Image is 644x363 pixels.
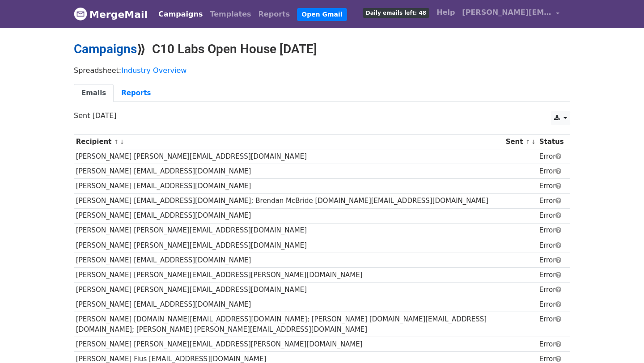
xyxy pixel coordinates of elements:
[74,7,87,21] img: MergeMail logo
[74,238,504,253] td: [PERSON_NAME] [PERSON_NAME][EMAIL_ADDRESS][DOMAIN_NAME]
[504,135,537,149] th: Sent
[74,337,504,351] td: [PERSON_NAME] [PERSON_NAME][EMAIL_ADDRESS][PERSON_NAME][DOMAIN_NAME]
[74,312,504,337] td: [PERSON_NAME] [DOMAIN_NAME][EMAIL_ADDRESS][DOMAIN_NAME]; [PERSON_NAME] [DOMAIN_NAME][EMAIL_ADDRES...
[537,253,566,267] td: Error
[537,194,566,208] td: Error
[537,267,566,282] td: Error
[599,320,644,363] iframe: Chat Widget
[537,223,566,238] td: Error
[74,42,137,56] a: Campaigns
[462,7,551,18] span: [PERSON_NAME][EMAIL_ADDRESS][DOMAIN_NAME]
[433,4,458,21] a: Help
[537,312,566,337] td: Error
[537,208,566,223] td: Error
[114,139,119,145] a: ↑
[74,253,504,267] td: [PERSON_NAME] [EMAIL_ADDRESS][DOMAIN_NAME]
[74,149,504,164] td: [PERSON_NAME] [PERSON_NAME][EMAIL_ADDRESS][DOMAIN_NAME]
[74,164,504,179] td: [PERSON_NAME] [EMAIL_ADDRESS][DOMAIN_NAME]
[537,135,566,149] th: Status
[359,4,433,21] a: Daily emails left: 48
[297,8,347,21] a: Open Gmail
[74,42,570,57] h2: ⟫ C10 Labs Open House [DATE]
[74,111,570,120] p: Sent [DATE]
[537,149,566,164] td: Error
[363,8,429,18] span: Daily emails left: 48
[121,66,186,75] a: Industry Overview
[74,297,504,312] td: [PERSON_NAME] [EMAIL_ADDRESS][DOMAIN_NAME]
[458,4,563,25] a: [PERSON_NAME][EMAIL_ADDRESS][DOMAIN_NAME]
[114,84,158,102] a: Reports
[74,194,504,208] td: [PERSON_NAME] [EMAIL_ADDRESS][DOMAIN_NAME]; Brendan McBride [DOMAIN_NAME][EMAIL_ADDRESS][DOMAIN_N...
[537,283,566,297] td: Error
[531,139,536,145] a: ↓
[537,238,566,253] td: Error
[537,297,566,312] td: Error
[74,267,504,282] td: [PERSON_NAME] [PERSON_NAME][EMAIL_ADDRESS][PERSON_NAME][DOMAIN_NAME]
[74,283,504,297] td: [PERSON_NAME] [PERSON_NAME][EMAIL_ADDRESS][DOMAIN_NAME]
[155,5,206,23] a: Campaigns
[74,223,504,238] td: [PERSON_NAME] [PERSON_NAME][EMAIL_ADDRESS][DOMAIN_NAME]
[74,208,504,223] td: [PERSON_NAME] [EMAIL_ADDRESS][DOMAIN_NAME]
[74,66,570,75] p: Spreadsheet:
[74,5,148,24] a: MergeMail
[119,139,124,145] a: ↓
[525,139,530,145] a: ↑
[74,84,114,102] a: Emails
[74,135,504,149] th: Recipient
[74,179,504,194] td: [PERSON_NAME] [EMAIL_ADDRESS][DOMAIN_NAME]
[537,337,566,351] td: Error
[537,179,566,194] td: Error
[206,5,254,23] a: Templates
[255,5,294,23] a: Reports
[537,164,566,179] td: Error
